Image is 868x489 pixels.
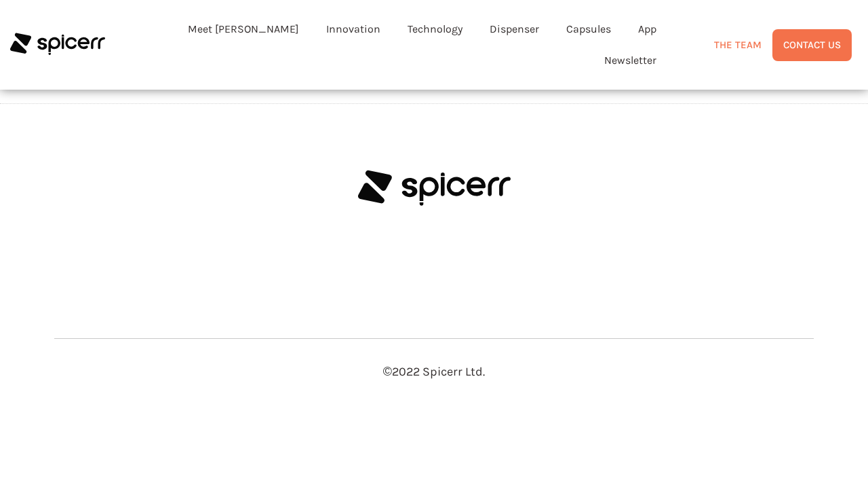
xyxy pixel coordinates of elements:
a: Capsules [553,14,625,45]
span: THE TEAM [714,40,762,50]
nav: Menu [98,14,671,76]
a: Meet [PERSON_NAME] [174,14,313,45]
a: CONTACT US [772,29,852,61]
a: Technology [394,14,476,45]
a: THE TEAM [703,29,772,61]
span: © [383,365,392,378]
a: App [625,14,670,45]
a: Newsletter [591,45,670,76]
a: Innovation [313,14,394,45]
a: Dispenser [476,14,553,45]
p: 2022 Spicerr Ltd. [54,363,814,381]
span: CONTACT US [783,40,841,50]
